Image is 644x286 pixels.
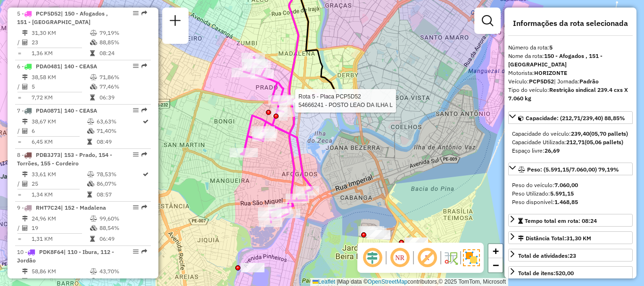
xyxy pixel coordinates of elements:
[17,49,22,58] td: =
[141,249,147,254] em: Rota exportada
[17,234,22,244] td: =
[508,111,633,124] a: Capacidade: (212,71/239,40) 88,85%
[549,44,553,51] strong: 5
[99,82,147,91] td: 77,46%
[87,139,92,145] i: Tempo total em rota
[17,248,114,264] span: 10 -
[554,198,578,205] strong: 1.468,85
[60,107,97,114] span: | 140 - CEASA
[22,216,28,221] i: Distância Total
[99,214,147,223] td: 99,60%
[508,86,628,102] strong: Restrição sindical 239.4 cxs X 7.060 kg
[90,236,95,242] i: Tempo total em rota
[22,269,28,274] i: Distância Total
[17,204,106,211] span: 9 -
[22,30,28,36] i: Distância Total
[141,10,147,16] em: Rota exportada
[141,107,147,113] em: Rota exportada
[526,114,625,122] span: Capacidade: (212,71/239,40) 88,85%
[550,190,574,197] strong: 5.591,15
[87,192,92,197] i: Tempo total em rota
[17,82,22,91] td: /
[22,84,28,90] i: Total de Atividades
[99,49,147,58] td: 08:24
[141,152,147,157] em: Rota exportada
[31,28,90,38] td: 31,30 KM
[534,69,567,76] strong: HORIZONTE
[554,181,578,188] strong: 7.060,00
[99,38,147,47] td: 88,85%
[313,278,335,285] a: Leaflet
[36,107,60,114] span: PDA0871
[22,119,28,124] i: Distância Total
[493,245,499,257] span: +
[508,231,633,244] a: Distância Total:31,30 KM
[36,151,60,158] span: PDB3J73
[31,73,90,82] td: 38,58 KM
[17,248,114,264] span: | 110 - Ibura, 112 - Jordão
[90,30,97,36] i: % de utilização do peso
[17,38,22,47] td: /
[31,117,87,126] td: 38,67 KM
[512,189,629,198] div: Peso Utilizado:
[508,266,633,279] a: Total de itens:520,00
[527,166,619,173] span: Peso: (5.591,15/7.060,00) 79,19%
[585,139,623,146] strong: (05,06 pallets)
[508,249,633,261] a: Total de atividades:23
[508,214,633,227] a: Tempo total em rota: 08:24
[488,258,503,272] a: Zoom out
[512,138,629,147] div: Capacidade Utilizada:
[508,77,633,86] div: Veículo:
[166,11,185,33] a: Nova sessão e pesquisa
[512,130,629,138] div: Capacidade do veículo:
[31,126,87,136] td: 6
[31,170,87,179] td: 33,61 KM
[17,63,97,70] span: 6 -
[508,43,633,52] div: Número da rota:
[22,225,28,231] i: Total de Atividades
[22,172,28,177] i: Distância Total
[368,278,408,285] a: OpenStreetMap
[17,10,108,25] span: | 150 - Afogados , 151 - [GEOGRAPHIC_DATA]
[17,190,22,199] td: =
[143,119,149,124] i: Rota otimizada
[367,230,390,239] div: Atividade não roteirizada - RESTAURANTE CL ALIME
[141,204,147,210] em: Rota exportada
[133,249,139,254] em: Opções
[17,107,97,114] span: 7 -
[141,63,147,69] em: Rota exportada
[96,170,142,179] td: 78,53%
[22,40,28,45] i: Total de Atividades
[17,126,22,136] td: /
[36,63,60,70] span: PDA0481
[22,74,28,80] i: Distância Total
[405,237,428,247] div: Atividade não roteirizada - MERCADINHO M GRACAS
[87,128,94,134] i: % de utilização da cubagem
[508,86,633,103] div: Tipo do veículo:
[31,276,90,286] td: 30
[61,204,106,211] span: | 152 - Madalena
[96,126,142,136] td: 71,40%
[133,63,139,69] em: Opções
[478,11,497,30] a: Exibir filtros
[99,223,147,233] td: 88,54%
[143,172,149,177] i: Rota otimizada
[99,234,147,244] td: 06:49
[133,10,139,16] em: Opções
[508,52,633,69] div: Nome da rota:
[518,234,591,243] div: Distância Total:
[60,63,97,70] span: | 140 - CEASA
[90,84,97,90] i: % de utilização da cubagem
[416,246,438,269] span: Exibir rótulo
[17,137,22,147] td: =
[589,130,628,137] strong: (05,70 pallets)
[22,278,28,284] i: Total de Atividades
[508,177,633,210] div: Peso: (5.591,15/7.060,00) 79,19%
[133,204,139,210] em: Opções
[545,147,560,154] strong: 26,69
[361,246,384,269] span: Ocultar deslocamento
[570,252,576,259] strong: 23
[99,276,147,286] td: 49,26%
[31,190,87,199] td: 1,34 KM
[31,234,90,244] td: 1,31 KM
